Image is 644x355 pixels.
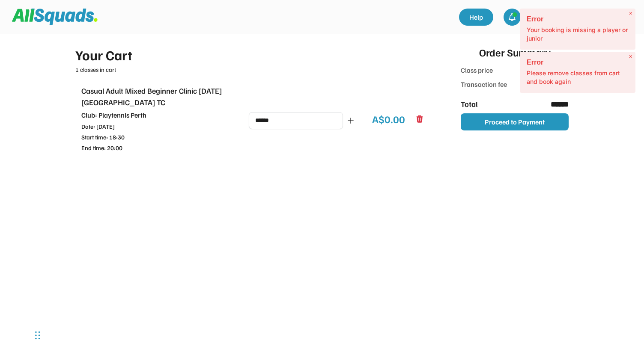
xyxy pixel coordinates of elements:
div: Your Cart [75,44,430,65]
div: 1 classes in cart [75,65,430,74]
img: bell-03%20%281%29.svg [508,13,516,21]
button: Proceed to Payment [461,113,569,130]
div: Total [461,98,508,110]
h2: Error [527,59,629,66]
div: A$0.00 [372,111,405,127]
img: Squad%20Logo.svg [12,9,98,25]
div: Club: Playtennis Perth [81,110,231,120]
span: × [629,10,632,17]
div: Order Summary [479,44,551,60]
div: Transaction fee [461,79,508,89]
a: Help [459,9,493,26]
p: Your booking is missing a player or junior [527,26,629,43]
div: End time: 20:00 [81,143,231,152]
h2: Error [527,15,629,23]
div: Date: [DATE] [81,122,231,131]
div: Class price [461,65,508,77]
p: Please remove classes from cart and book again [527,69,629,86]
div: Casual Adult Mixed Beginner Clinic [DATE] [GEOGRAPHIC_DATA] TC [81,85,231,108]
span: × [629,53,632,60]
div: Start time: 18:30 [81,133,231,142]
